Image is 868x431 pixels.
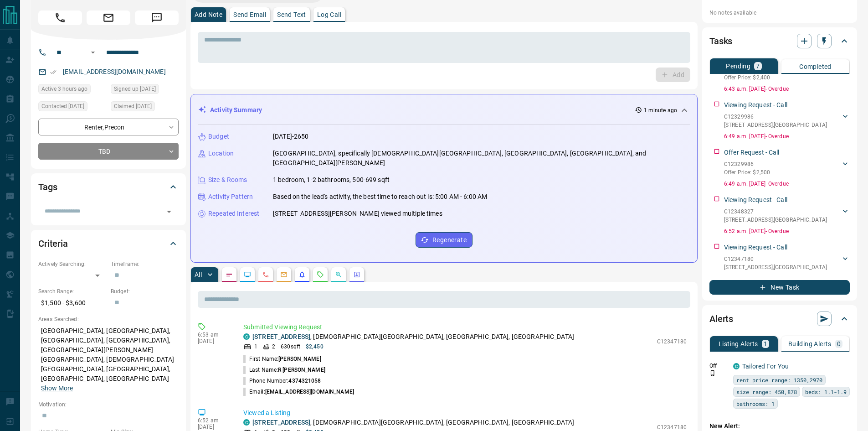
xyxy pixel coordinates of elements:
p: 2 [272,343,275,351]
p: , [DEMOGRAPHIC_DATA][GEOGRAPHIC_DATA], [GEOGRAPHIC_DATA], [GEOGRAPHIC_DATA] [252,418,574,427]
p: Areas Searched: [38,315,179,323]
p: 7 [756,63,760,69]
p: 1 bedroom, 1-2 bathrooms, 500-699 sqft [273,175,390,185]
p: Offer Price: $2,500 [724,168,770,177]
h2: Tasks [709,34,732,48]
span: Message [135,10,179,25]
span: bathrooms: 1 [736,399,775,408]
div: condos.ca [243,419,250,426]
span: rent price range: 1350,2970 [736,375,822,384]
p: Log Call [317,11,341,18]
p: Viewing Request - Call [724,100,787,110]
p: 6:43 a.m. [DATE] - Overdue [724,85,850,93]
h2: Alerts [709,312,733,326]
p: [STREET_ADDRESS] , [GEOGRAPHIC_DATA] [724,216,827,224]
div: C12329986[STREET_ADDRESS],[GEOGRAPHIC_DATA] [724,111,850,131]
p: [STREET_ADDRESS] , [GEOGRAPHIC_DATA] [724,121,827,129]
p: 6:49 a.m. [DATE] - Overdue [724,180,850,188]
p: Email: [243,388,354,396]
div: Criteria [38,233,179,254]
p: Send Email [233,11,266,18]
p: [STREET_ADDRESS] , [GEOGRAPHIC_DATA] [724,263,827,271]
div: condos.ca [243,333,250,340]
div: Tags [38,176,179,198]
p: [GEOGRAPHIC_DATA], specifically [DEMOGRAPHIC_DATA][GEOGRAPHIC_DATA], [GEOGRAPHIC_DATA], [GEOGRAPH... [273,149,690,168]
h2: Criteria [38,236,68,251]
p: [DATE]-2650 [273,132,308,141]
p: C12329986 [724,160,770,168]
div: Renter , Precon [38,119,179,135]
p: [GEOGRAPHIC_DATA], [GEOGRAPHIC_DATA], [GEOGRAPHIC_DATA], [GEOGRAPHIC_DATA], [GEOGRAPHIC_DATA][PER... [38,323,179,396]
p: No notes available [709,9,850,17]
p: 630 sqft [281,343,300,351]
div: C12348327[STREET_ADDRESS],[GEOGRAPHIC_DATA] [724,206,850,226]
p: $2,450 [306,343,324,351]
p: C12347180 [657,338,687,346]
button: Open [87,47,98,58]
p: Pending [726,63,750,69]
p: Location [208,149,234,158]
p: 6:52 a.m. [DATE] - Overdue [724,227,850,235]
p: [DATE] [198,338,230,344]
a: [EMAIL_ADDRESS][DOMAIN_NAME] [63,68,166,75]
div: Fri Aug 15 2025 [38,101,106,114]
button: New Task [709,280,850,295]
p: Submitted Viewing Request [243,322,687,332]
svg: Emails [280,271,288,278]
span: Contacted [DATE] [41,102,84,111]
p: 1 [764,341,767,347]
a: Tailored For You [742,363,789,370]
p: Size & Rooms [208,175,247,185]
p: Budget [208,132,229,141]
button: Show More [41,384,73,393]
p: First Name: [243,355,321,363]
span: 4374321058 [288,378,321,384]
p: Off [709,362,728,370]
div: Fri Aug 15 2025 [111,101,179,114]
div: Activity Summary1 minute ago [198,102,690,119]
p: Phone Number: [243,377,321,385]
span: [EMAIL_ADDRESS][DOMAIN_NAME] [265,389,354,395]
span: R [PERSON_NAME] [278,367,325,373]
div: Tasks [709,30,850,52]
button: Regenerate [416,232,473,248]
svg: Email Verified [50,69,56,75]
p: Actively Searching: [38,260,106,268]
span: beds: 1.1-1.9 [805,387,847,396]
p: Send Text [277,11,306,18]
p: 0 [837,341,841,347]
svg: Lead Browsing Activity [244,271,251,278]
p: C12329986 [724,113,827,121]
span: size range: 450,878 [736,387,797,396]
svg: Agent Actions [353,271,360,278]
p: Offer Request - Call [724,148,780,157]
div: Sat Aug 16 2025 [38,84,106,97]
p: Repeated Interest [208,209,259,218]
a: [STREET_ADDRESS] [252,419,310,426]
p: 1 minute ago [644,106,677,114]
div: C12329986Offer Price: $2,500 [724,158,850,178]
span: Call [38,10,82,25]
div: Thu Aug 14 2025 [111,84,179,97]
svg: Requests [317,271,324,278]
p: 6:52 am [198,417,230,424]
span: Email [87,10,130,25]
p: 6:53 am [198,332,230,338]
span: Active 3 hours ago [41,84,87,93]
a: [STREET_ADDRESS] [252,333,310,340]
p: Budget: [111,287,179,296]
p: New Alert: [709,421,850,431]
p: Viewing Request - Call [724,243,787,252]
p: Search Range: [38,287,106,296]
span: Signed up [DATE] [114,84,156,93]
div: TBD [38,143,179,160]
p: Offer Price: $2,400 [724,73,770,82]
svg: Calls [262,271,269,278]
svg: Opportunities [335,271,342,278]
svg: Notes [226,271,233,278]
span: Claimed [DATE] [114,102,152,111]
p: Listing Alerts [719,341,758,347]
p: C12347180 [724,255,827,263]
p: Viewed a Listing [243,408,687,418]
div: Alerts [709,308,850,330]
